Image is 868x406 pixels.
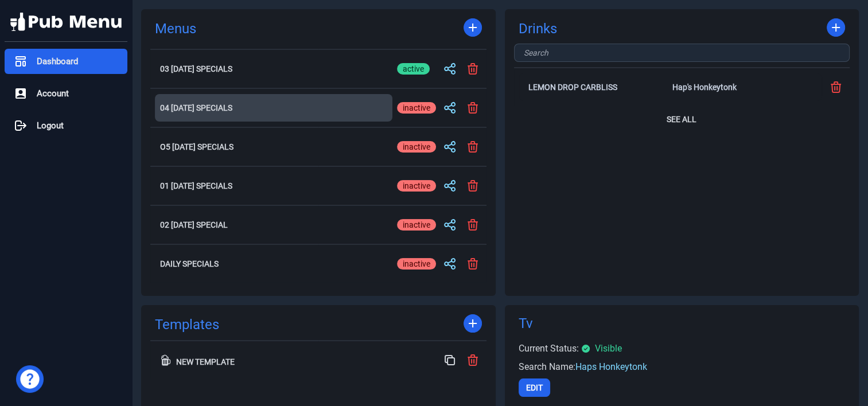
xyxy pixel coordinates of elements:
button: 02 [DATE] Special [155,211,392,239]
h2: O5 [DATE] Specials [160,143,387,151]
button: See All [514,110,850,128]
div: Current Status: [519,342,622,356]
h2: 02 [DATE] Special [160,221,387,229]
button: 04 [DATE] Specials [155,94,392,122]
div: Hap's Honkeytonk [672,83,812,91]
h2: Lemon Drop Carbliss [528,83,668,91]
div: Tv [519,314,846,333]
div: Visible [581,342,622,356]
a: Menus [155,19,196,38]
h2: 03 [DATE] Specials [160,65,387,73]
div: Templates [155,314,482,335]
div: New Template [176,358,431,366]
button: 03 [DATE] Specials [155,55,392,83]
button: New Template [155,346,436,374]
input: Search [514,44,850,62]
span: Account [37,87,69,100]
span: Logout [37,119,64,132]
a: Dashboard [5,49,127,74]
h2: 01 [DATE] Specials [160,182,387,190]
a: Drinks [519,19,557,38]
span: Haps Honkeytonk [575,361,647,372]
img: Pub Menu [10,13,122,31]
button: Daily Specials [155,250,392,278]
span: Dashboard [37,55,78,68]
div: Search Name: [519,360,647,374]
h2: 04 [DATE] Specials [160,104,387,112]
h2: Daily Specials [160,260,387,268]
button: O5 [DATE] Specials [155,133,392,161]
button: Edit [519,378,550,397]
button: 01 [DATE] Specials [155,172,392,200]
